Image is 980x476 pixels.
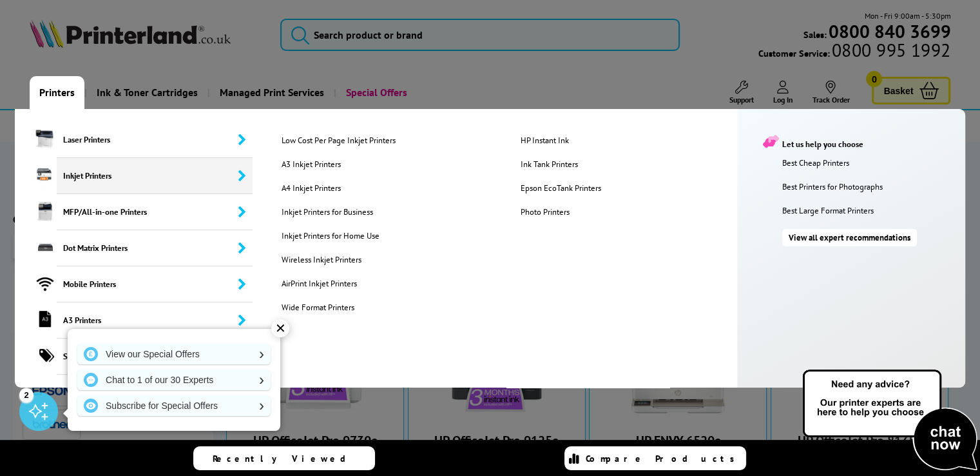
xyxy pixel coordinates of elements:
span: Dot Matrix Printers [57,230,253,266]
a: Epson EcoTank Printers [511,183,749,193]
a: Best Cheap Printers [782,157,959,168]
span: MFP/All-in-one Printers [57,194,253,230]
span: Compare Products [586,453,742,464]
img: Open Live Chat window [800,368,980,473]
a: Inkjet Printers for Business [272,206,510,217]
a: AirPrint Inkjet Printers [272,278,510,289]
a: Best Printers for Photographs [782,181,959,192]
a: Inkjet Printers [15,158,253,194]
a: Best Large Format Printers [782,205,959,216]
span: Laser Printers [57,122,253,158]
a: Shop by Brand [15,339,253,375]
span: Recently Viewed [213,453,359,464]
span: Mobile Printers [57,266,253,302]
span: Shop by Brand [57,339,253,375]
a: Printers [30,76,84,109]
a: Chat to 1 of our 30 Experts [77,370,271,390]
div: ✕ [271,319,289,337]
div: Let us help you choose [763,135,952,150]
a: Mobile Printers [15,266,253,302]
a: Recently Viewed [193,446,375,470]
a: Wireless Inkjet Printers [272,254,510,265]
a: A4 Inkjet Printers [272,183,510,193]
a: View our Special Offers [77,344,271,364]
a: Low Cost Per Page Inkjet Printers [272,135,510,146]
span: A3 Printers [57,302,253,339]
a: Subscribe for Special Offers [77,395,271,416]
a: HP Instant Ink [511,135,749,146]
a: Wide Format Printers [272,302,510,313]
a: Laser Printers [15,122,253,158]
a: Ink Tank Printers [511,159,749,170]
a: Dot Matrix Printers [15,230,253,266]
a: Inkjet Printers for Home Use [272,230,510,241]
a: MFP/All-in-one Printers [15,194,253,230]
span: Inkjet Printers [57,158,253,194]
a: View all expert recommendations [782,229,917,246]
a: A3 Inkjet Printers [272,159,510,170]
a: Compare Products [564,446,746,470]
a: Photo Printers [511,206,749,217]
a: A3 Printers [15,302,253,339]
div: 2 [19,388,34,402]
